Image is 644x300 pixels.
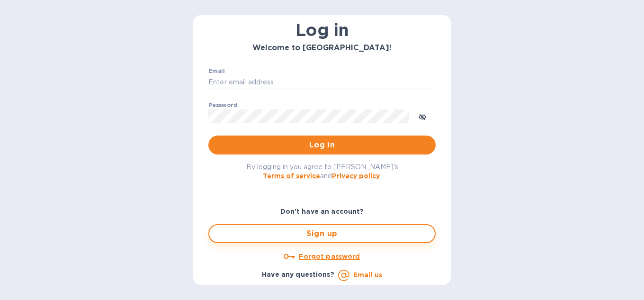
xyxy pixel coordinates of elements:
label: Password [208,102,237,108]
span: Sign up [217,228,427,239]
input: Enter email address [208,75,436,90]
b: Have any questions? [262,271,334,278]
b: Don't have an account? [280,208,364,215]
h3: Welcome to [GEOGRAPHIC_DATA]! [208,44,436,53]
label: Email [208,68,225,74]
span: By logging in you agree to [PERSON_NAME]'s and . [246,163,398,180]
span: Log in [216,139,428,151]
button: Sign up [208,224,436,243]
h1: Log in [208,20,436,40]
button: Log in [208,136,436,155]
a: Privacy policy [332,172,380,180]
u: Forgot password [299,253,360,260]
a: Terms of service [263,172,320,180]
a: Email us [353,271,382,279]
button: toggle password visibility [413,107,432,126]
